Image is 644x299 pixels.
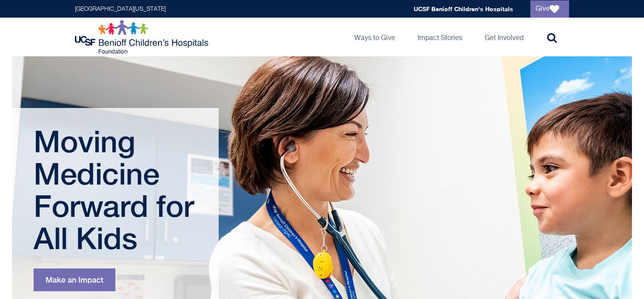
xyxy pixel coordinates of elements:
[34,125,199,254] h1: Moving Medicine Forward for All Kids
[411,18,469,56] a: Impact Stories
[530,0,569,18] a: Give
[347,18,402,56] a: Ways to Give
[75,6,166,12] a: [GEOGRAPHIC_DATA][US_STATE]
[478,18,530,56] a: Get Involved
[75,20,211,54] img: Logo for UCSF Benioff Children's Hospitals Foundation
[414,5,513,12] a: UCSF Benioff Children's Hospitals
[34,268,115,291] a: Make an Impact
